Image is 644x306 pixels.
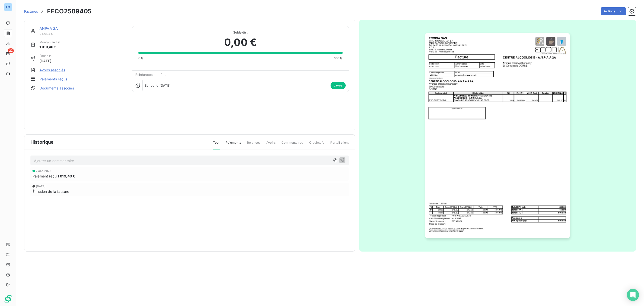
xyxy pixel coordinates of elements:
[309,140,325,149] span: Creditsafe
[32,189,69,194] span: Émission de la facture
[4,295,12,303] img: Logo LeanPay
[247,140,260,149] span: Relances
[39,77,67,82] a: Paiements reçus
[8,48,14,53] span: 22
[331,82,346,89] span: payée
[39,40,60,45] span: Montant initial
[330,140,349,149] span: Portail client
[224,35,257,50] span: 0,00 €
[36,185,46,188] span: [DATE]
[32,173,57,179] span: Paiement reçu
[226,140,241,149] span: Paiements
[24,9,38,13] span: Factures
[4,3,12,11] div: EC
[39,68,65,73] a: Avoirs associés
[39,54,52,58] span: Émise le
[39,32,126,36] span: 9ANPAA
[58,173,75,179] span: 1 019,40 €
[30,139,54,145] span: Historique
[213,140,220,149] span: Tout
[266,140,275,149] span: Avoirs
[47,7,92,16] h3: FECO2509405
[39,26,58,30] a: ANPAA 2A
[281,140,303,149] span: Commentaires
[24,9,38,14] a: Factures
[39,58,52,64] span: [DATE]
[627,289,639,301] div: Open Intercom Messenger
[138,30,343,35] span: Solde dû :
[601,7,626,15] button: Actions
[39,86,74,91] a: Documents associés
[39,45,60,50] span: 1 019,40 €
[36,169,52,172] span: 7 oct. 2025
[145,83,171,87] span: Échue le [DATE]
[135,73,167,77] span: Échéances soldées
[334,56,343,60] span: 100%
[138,56,143,60] span: 0%
[425,33,570,238] img: invoice_thumbnail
